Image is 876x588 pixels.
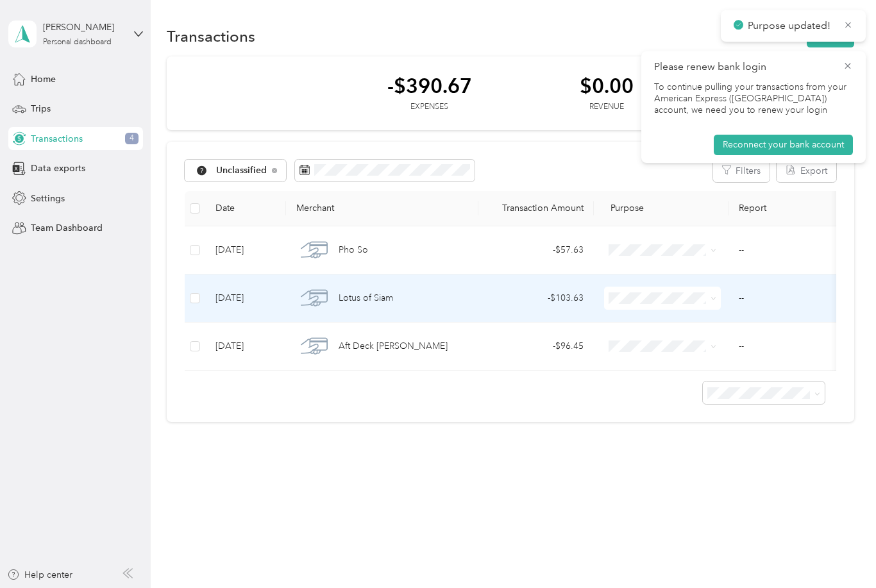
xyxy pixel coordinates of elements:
[125,133,139,144] span: 4
[580,101,634,113] div: Revenue
[339,339,448,353] span: Aft Deck [PERSON_NAME]
[713,160,770,182] button: Filters
[31,221,103,235] span: Team Dashboard
[43,38,112,46] div: Personal dashboard
[167,29,255,43] h1: Transactions
[729,323,857,371] td: --
[804,516,876,588] iframe: Everlance-gr Chat Button Frame
[286,191,478,226] th: Merchant
[216,166,267,175] span: Unclassified
[43,21,123,34] div: [PERSON_NAME]
[301,333,328,360] img: Aft Deck Wynn
[714,135,853,155] button: Reconnect your bank account
[301,237,328,264] img: Pho So
[478,191,594,226] th: Transaction Amount
[580,74,634,97] div: $0.00
[489,291,584,305] div: - $103.63
[387,74,472,97] div: -$390.67
[654,81,853,117] p: To continue pulling your transactions from your American Express ([GEOGRAPHIC_DATA]) account, we ...
[339,243,368,257] span: Pho So
[31,132,83,146] span: Transactions
[31,192,65,205] span: Settings
[205,226,286,274] td: [DATE]
[489,339,584,353] div: - $96.45
[654,59,834,75] p: Please renew bank login
[489,243,584,257] div: - $57.63
[729,274,857,323] td: --
[205,323,286,371] td: [DATE]
[31,162,85,175] span: Data exports
[7,568,72,582] button: Help center
[205,274,286,323] td: [DATE]
[339,291,393,305] span: Lotus of Siam
[729,191,857,226] th: Report
[387,101,472,113] div: Expenses
[604,203,644,214] span: Purpose
[729,226,857,274] td: --
[205,191,286,226] th: Date
[301,285,328,312] img: Lotus of Siam
[748,18,834,34] p: Purpose updated!
[31,102,51,115] span: Trips
[777,160,836,182] button: Export
[31,72,56,86] span: Home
